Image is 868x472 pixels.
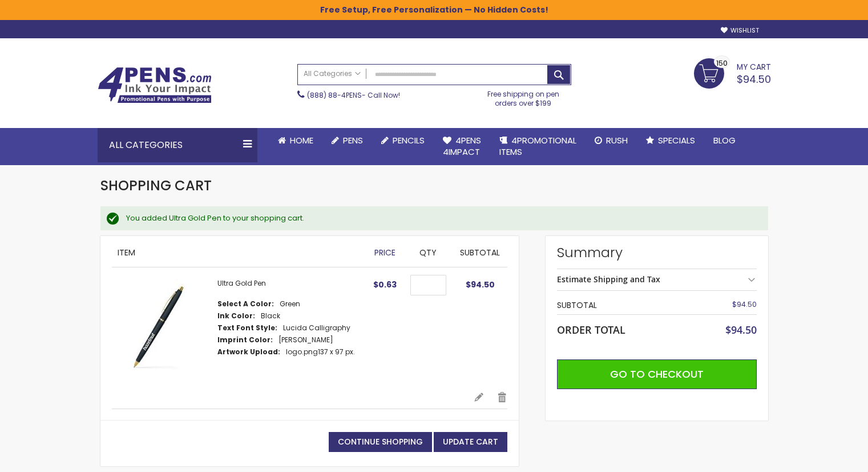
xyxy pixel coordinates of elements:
[286,347,318,357] a: logo.png
[98,67,212,103] img: 4Pens Custom Pens and Promotional Products
[557,274,660,285] strong: Estimate Shipping and Tax
[716,58,728,69] span: 150
[606,134,628,146] span: Rush
[466,279,495,290] span: $94.50
[434,128,490,165] a: 4Pens4impact
[725,323,757,337] span: $94.50
[372,128,434,153] a: Pencils
[329,432,432,452] a: Continue Shopping
[713,134,736,146] span: Blog
[490,128,586,165] a: 4PROMOTIONALITEMS
[307,90,362,100] a: (888) 88-4PENS
[217,299,274,309] dt: Select A Color
[304,69,361,78] span: All Categories
[557,321,625,337] strong: Order Total
[112,279,206,373] img: Ultra Gold-Green
[290,134,313,146] span: Home
[637,128,704,153] a: Specials
[322,128,372,153] a: Pens
[269,128,322,153] a: Home
[475,85,571,108] div: Free shipping on pen orders over $199
[557,243,757,262] strong: Summary
[610,367,704,381] span: Go to Checkout
[374,247,395,258] span: Price
[278,335,333,345] dd: [PERSON_NAME]
[343,134,363,146] span: Pens
[98,128,257,162] div: All Categories
[298,65,366,83] a: All Categories
[373,279,397,290] span: $0.63
[217,311,255,321] dt: Ink Color
[118,247,135,258] span: Item
[704,128,745,153] a: Blog
[419,247,437,258] span: Qty
[658,134,695,146] span: Specials
[307,90,400,100] span: - Call Now!
[586,128,637,153] a: Rush
[286,347,355,357] dd: 137 x 97 px.
[100,176,212,195] span: Shopping Cart
[434,432,507,452] button: Update Cart
[261,311,280,321] dd: Black
[721,26,759,35] a: Wishlist
[217,335,273,345] dt: Imprint Color
[460,247,500,258] span: Subtotal
[217,347,280,357] dt: Artwork Upload
[217,278,266,288] a: Ultra Gold Pen
[217,323,277,333] dt: Text Font Style
[732,299,757,309] span: $94.50
[283,323,350,333] dd: Lucida Calligraphy
[112,279,217,380] a: Ultra Gold-Green
[443,436,498,447] span: Update Cart
[694,58,771,87] a: $94.50 150
[443,134,481,158] span: 4Pens 4impact
[737,72,771,86] span: $94.50
[393,134,425,146] span: Pencils
[280,299,300,309] dd: Green
[126,213,757,223] div: You added Ultra Gold Pen to your shopping cart.
[338,436,423,447] span: Continue Shopping
[557,297,696,314] th: Subtotal
[499,134,576,158] span: 4PROMOTIONAL ITEMS
[557,359,757,389] button: Go to Checkout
